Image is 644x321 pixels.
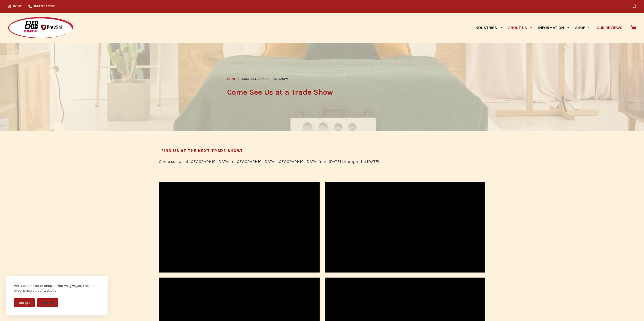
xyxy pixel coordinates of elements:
[572,13,593,43] a: Shop
[325,182,485,272] iframe: Choice Hotels 2025 Annual Convention recap
[227,87,417,98] h1: Come See Us at a Trade Show
[471,13,505,43] a: Industries
[159,158,485,165] p: Come see us at [GEOGRAPHIC_DATA] in [GEOGRAPHIC_DATA], [GEOGRAPHIC_DATA] from [DATE] through the ...
[227,77,236,81] span: Home
[159,182,320,272] iframe: AAHOA25 recap
[633,5,636,8] button: Search
[8,17,74,39] img: Prevsol/Bed Bug Heat Doctor
[471,13,626,43] nav: Primary
[593,13,626,43] a: Our Reviews
[14,283,100,293] div: We use cookies to ensure that we give you the best experience on our website.
[37,298,58,307] button: Decline
[535,13,572,43] a: Information
[14,298,35,307] button: Accept
[242,77,288,82] span: Come See Us at a Trade Show
[161,149,483,153] h1: Find us at the next trade show!
[505,13,535,43] a: About Us
[227,77,236,82] a: Home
